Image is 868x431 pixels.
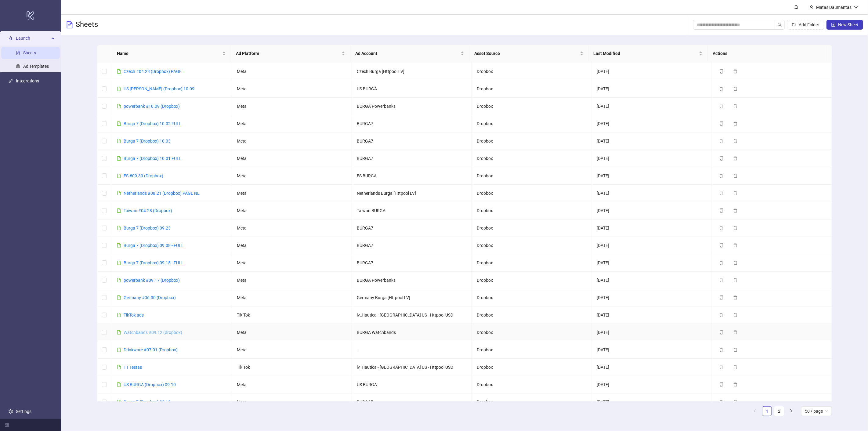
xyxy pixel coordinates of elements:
span: right [790,409,793,413]
a: Germany #06.30 (Dropbox) [124,295,176,300]
span: delete [733,330,738,335]
td: Meta [232,254,352,272]
td: [DATE] [592,185,712,202]
span: delete [733,243,738,248]
td: US BURGA [352,80,472,98]
span: copy [719,261,724,265]
td: [DATE] [592,80,712,98]
span: file [117,104,121,108]
td: [DATE] [592,341,712,359]
td: Meta [232,80,352,98]
td: Meta [232,115,352,132]
td: Dropbox [472,202,592,219]
a: Integrations [16,78,39,83]
td: Dropbox [472,237,592,254]
td: [DATE] [592,254,712,272]
span: delete [733,313,738,317]
td: Dropbox [472,150,592,167]
td: Meta [232,324,352,341]
td: BURGA Powerbanks [352,272,472,289]
td: Netherlands Burga [Httpool LV] [352,185,472,202]
th: Ad Platform [231,45,350,62]
li: Next Page [787,406,796,416]
td: [DATE] [592,393,712,411]
td: Dropbox [472,289,592,306]
span: copy [719,208,724,213]
span: copy [719,104,724,108]
td: BURGA Watchbands [352,324,472,341]
span: copy [719,156,724,161]
div: Matas Daumantas [814,4,854,11]
span: plus-square [831,23,836,27]
td: [DATE] [592,115,712,132]
span: delete [733,382,738,387]
a: ES #09.30 (Dropbox) [124,173,163,178]
span: delete [733,295,738,300]
td: ES BURGA [352,167,472,185]
span: file-text [66,21,73,28]
span: file [117,330,121,335]
td: [DATE] [592,150,712,167]
th: Name [112,45,231,62]
td: Dropbox [472,63,592,80]
span: delete [733,365,738,369]
span: file [117,226,121,230]
span: Asset Source [474,50,579,57]
span: delete [733,69,738,74]
td: BURGA7 [352,150,472,167]
a: powerbank #09.17 (Dropbox) [124,278,180,283]
td: Dropbox [472,219,592,237]
span: copy [719,313,724,317]
span: file [117,87,121,91]
td: BURGA7 [352,254,472,272]
span: file [117,139,121,143]
span: delete [733,278,738,282]
td: [DATE] [592,272,712,289]
a: TT Testas [124,365,142,370]
td: Dropbox [472,324,592,341]
td: Dropbox [472,359,592,376]
td: Meta [232,376,352,393]
span: Add Folder [799,22,819,27]
td: Germany Burga [Httpool LV] [352,289,472,306]
a: Czech #04.23 (Dropbox) PAGE [124,69,182,74]
td: [DATE] [592,63,712,80]
span: copy [719,121,724,126]
td: Tik Tok [232,306,352,324]
th: Ad Account [350,45,470,62]
td: Meta [232,289,352,306]
span: copy [719,400,724,404]
td: [DATE] [592,202,712,219]
span: file [117,400,121,404]
span: copy [719,348,724,352]
a: Burga 7 (Dropbox) 09.23 [124,226,171,230]
span: delete [733,139,738,143]
span: file [117,365,121,369]
td: Tik Tok [232,359,352,376]
td: Dropbox [472,98,592,115]
span: copy [719,330,724,335]
span: file [117,191,121,195]
td: [DATE] [592,219,712,237]
td: Dropbox [472,132,592,150]
a: Watchbands #09.12 (dropbox) [124,330,182,335]
span: copy [719,69,724,74]
span: delete [733,156,738,161]
td: Dropbox [472,376,592,393]
span: Name [117,50,221,57]
td: BURGA Powerbanks [352,98,472,115]
td: Meta [232,219,352,237]
span: file [117,295,121,300]
span: file [117,382,121,387]
span: file [117,278,121,282]
span: search [778,23,782,27]
span: file [117,348,121,352]
span: copy [719,278,724,282]
span: delete [733,226,738,230]
span: delete [733,348,738,352]
h3: Sheets [76,20,98,30]
a: 2 [775,407,784,416]
span: delete [733,191,738,195]
td: [DATE] [592,359,712,376]
td: [DATE] [592,306,712,324]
